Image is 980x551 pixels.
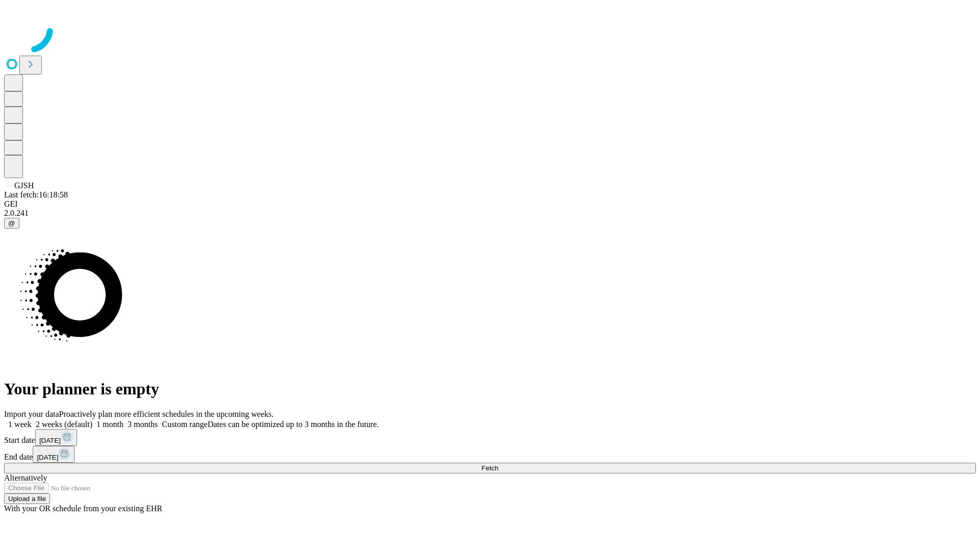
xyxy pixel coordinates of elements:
[4,199,976,209] div: GEI
[96,420,124,429] span: 1 month
[4,380,976,398] h1: Your planner is empty
[59,410,274,418] span: Proactively plan more efficient schedules in the upcoming weeks.
[162,420,207,429] span: Custom range
[8,219,15,227] span: @
[8,420,32,429] span: 1 week
[4,429,976,446] div: Start date
[4,190,68,199] span: Last fetch: 16:18:58
[36,420,92,429] span: 2 weeks (default)
[35,429,77,446] button: [DATE]
[4,209,976,218] div: 2.0.241
[481,464,498,472] span: Fetch
[14,181,34,190] span: GJSH
[4,410,59,418] span: Import your data
[4,446,976,463] div: End date
[37,454,58,461] span: [DATE]
[128,420,158,429] span: 3 months
[4,493,50,504] button: Upload a file
[208,420,379,429] span: Dates can be optimized up to 3 months in the future.
[4,218,19,229] button: @
[4,504,162,513] span: With your OR schedule from your existing EHR
[33,446,75,463] button: [DATE]
[4,463,976,473] button: Fetch
[4,473,47,482] span: Alternatively
[39,437,61,444] span: [DATE]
